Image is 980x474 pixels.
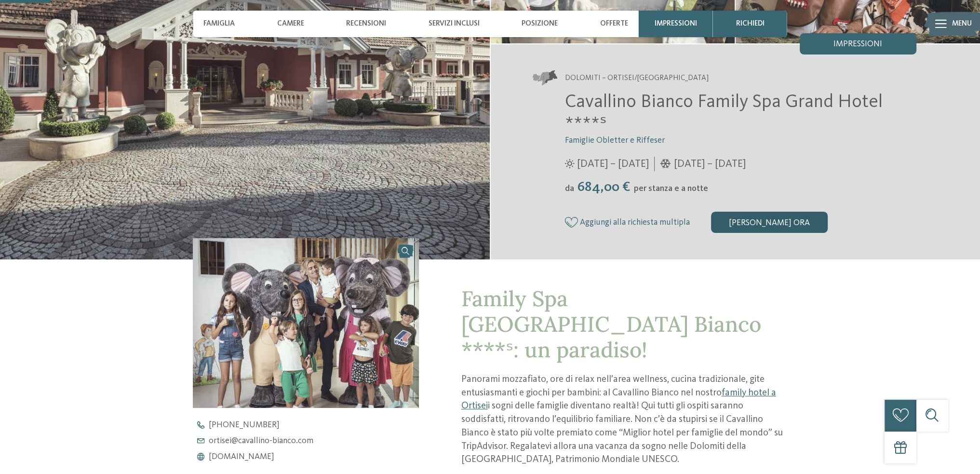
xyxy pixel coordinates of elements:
[660,159,671,169] i: Orari d'apertura inverno
[736,19,764,28] span: richiedi
[461,373,787,467] p: Panorami mozzafiato, ore di relax nell’area wellness, cucina tradizionale, gite entusiasmanti e g...
[565,136,665,145] span: Famiglie Obletter e Riffeser
[565,159,575,169] i: Orari d'apertura estate
[193,421,437,430] a: [PHONE_NUMBER]
[655,19,697,28] span: Impressioni
[277,19,304,28] span: Camere
[577,157,649,172] span: [DATE] – [DATE]
[193,453,437,461] a: [DOMAIN_NAME]
[833,40,882,49] span: Impressioni
[711,212,828,233] div: [PERSON_NAME] ora
[565,93,883,134] span: Cavallino Bianco Family Spa Grand Hotel ****ˢ
[193,238,418,407] img: Nel family hotel a Ortisei i vostri desideri diventeranno realtà
[203,19,235,28] span: Famiglia
[575,180,633,194] span: 684,00 €
[193,437,437,446] a: ortisei@cavallino-bianco.com
[565,73,709,84] span: Dolomiti – Ortisei/[GEOGRAPHIC_DATA]
[522,19,558,28] span: Posizione
[634,185,708,193] span: per stanza e a notte
[565,185,574,193] span: da
[674,157,746,172] span: [DATE] – [DATE]
[209,453,274,461] span: [DOMAIN_NAME]
[209,437,313,446] span: ortisei@ cavallino-bianco. com
[429,19,480,28] span: Servizi inclusi
[461,285,761,363] span: Family Spa [GEOGRAPHIC_DATA] Bianco ****ˢ: un paradiso!
[209,421,280,430] span: [PHONE_NUMBER]
[580,218,690,227] span: Aggiungi alla richiesta multipla
[346,19,386,28] span: Recensioni
[600,19,628,28] span: Offerte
